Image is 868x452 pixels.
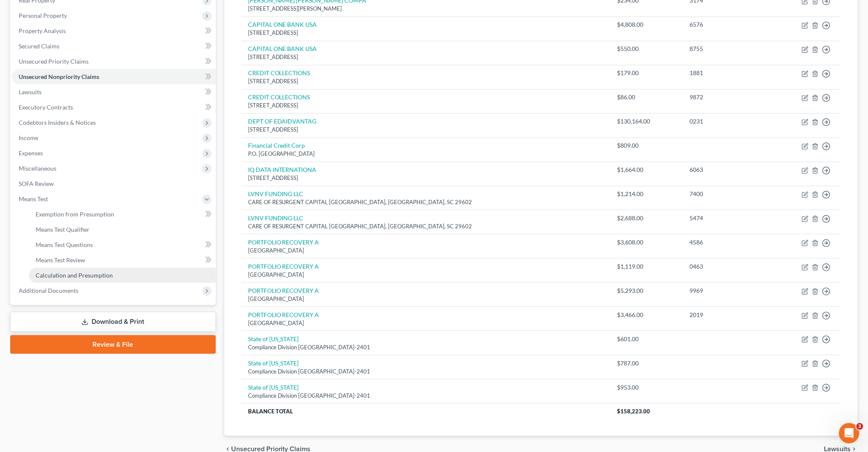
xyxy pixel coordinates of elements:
[248,247,604,255] div: [GEOGRAPHIC_DATA]
[248,93,310,101] a: CREDIT COLLECTIONS
[248,287,319,294] a: PORTFOLIO RECOVERY A
[248,142,305,149] a: Financial Credit Corp
[617,359,676,368] div: $787.00
[248,295,604,303] div: [GEOGRAPHIC_DATA]
[248,29,604,37] div: [STREET_ADDRESS]
[36,211,114,218] span: Exemption from Presumption
[617,93,676,101] div: $86.00
[248,118,317,125] a: DEPT OF EDAIDVANTAG
[248,150,604,158] div: P.O. [GEOGRAPHIC_DATA]
[19,88,42,95] span: Lawsuits
[248,311,319,318] a: PORTFOLIO RECOVERY A
[12,84,216,100] a: Lawsuits
[248,335,299,343] a: State of [US_STATE]
[248,166,317,173] a: IQ DATA INTERNATIONA
[248,359,299,367] a: State of [US_STATE]
[248,343,604,351] div: Compliance Division [GEOGRAPHIC_DATA]-2401
[10,335,216,354] a: Review & File
[248,69,310,76] a: CREDIT COLLECTIONS
[617,383,676,392] div: $953.00
[248,45,317,52] a: CAPITAL ONE BANK USA
[248,384,299,391] a: State of [US_STATE]
[689,93,763,101] div: 9872
[617,117,676,126] div: $130,164.00
[19,287,78,294] span: Additional Documents
[248,368,604,376] div: Compliance Division [GEOGRAPHIC_DATA]-2401
[689,117,763,126] div: 0231
[36,256,85,264] span: Means Test Review
[689,166,763,174] div: 6063
[19,180,54,187] span: SOFA Review
[36,241,93,248] span: Means Test Questions
[617,69,676,77] div: $179.00
[617,262,676,271] div: $1,119.00
[19,134,38,141] span: Income
[857,423,863,430] span: 3
[248,101,604,109] div: [STREET_ADDRESS]
[36,272,113,279] span: Calculation and Presumption
[617,166,676,174] div: $1,664.00
[12,69,216,84] a: Unsecured Nonpriority Claims
[617,20,676,29] div: $4,808.00
[617,45,676,53] div: $550.00
[248,21,317,28] a: CAPITAL ONE BANK USA
[617,408,650,415] span: $158,223.00
[241,404,611,419] th: Balance Total
[248,263,319,270] a: PORTFOLIO RECOVERY A
[12,176,216,191] a: SOFA Review
[689,190,763,198] div: 7400
[617,286,676,295] div: $5,293.00
[248,271,604,279] div: [GEOGRAPHIC_DATA]
[19,27,66,34] span: Property Analysis
[617,190,676,198] div: $1,214.00
[617,214,676,222] div: $2,688.00
[19,12,67,19] span: Personal Property
[19,149,43,157] span: Expenses
[29,237,216,253] a: Means Test Questions
[12,100,216,115] a: Executory Contracts
[19,119,96,126] span: Codebtors Insiders & Notices
[248,126,604,134] div: [STREET_ADDRESS]
[29,222,216,237] a: Means Test Qualifier
[689,262,763,271] div: 0463
[248,77,604,85] div: [STREET_ADDRESS]
[689,286,763,295] div: 9969
[617,238,676,247] div: $3,608.00
[248,239,319,246] a: PORTFOLIO RECOVERY A
[617,311,676,319] div: $3,466.00
[19,73,99,80] span: Unsecured Nonpriority Claims
[689,20,763,29] div: 6576
[36,226,89,233] span: Means Test Qualifier
[19,165,56,172] span: Miscellaneous
[248,319,604,327] div: [GEOGRAPHIC_DATA]
[248,5,604,13] div: [STREET_ADDRESS][PERSON_NAME]
[689,311,763,319] div: 2019
[248,214,304,222] a: LVNV FUNDING LLC
[12,23,216,39] a: Property Analysis
[29,253,216,268] a: Means Test Review
[19,42,59,50] span: Secured Claims
[689,45,763,53] div: 8755
[248,222,604,230] div: CARE OF RESURGENT CAPITAL [GEOGRAPHIC_DATA], [GEOGRAPHIC_DATA], SC 29602
[248,190,304,197] a: LVNV FUNDING LLC
[248,198,604,206] div: CARE OF RESURGENT CAPITAL [GEOGRAPHIC_DATA], [GEOGRAPHIC_DATA], SC 29602
[29,207,216,222] a: Exemption from Presumption
[248,174,604,182] div: [STREET_ADDRESS]
[617,141,676,150] div: $809.00
[19,195,48,202] span: Means Test
[617,335,676,343] div: $601.00
[689,69,763,77] div: 1881
[19,104,73,111] span: Executory Contracts
[689,214,763,222] div: 5474
[839,423,860,444] iframe: Intercom live chat
[10,312,216,332] a: Download & Print
[689,238,763,247] div: 4586
[12,39,216,54] a: Secured Claims
[248,392,604,400] div: Compliance Division [GEOGRAPHIC_DATA]-2401
[248,53,604,61] div: [STREET_ADDRESS]
[29,268,216,283] a: Calculation and Presumption
[19,58,89,65] span: Unsecured Priority Claims
[12,54,216,69] a: Unsecured Priority Claims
